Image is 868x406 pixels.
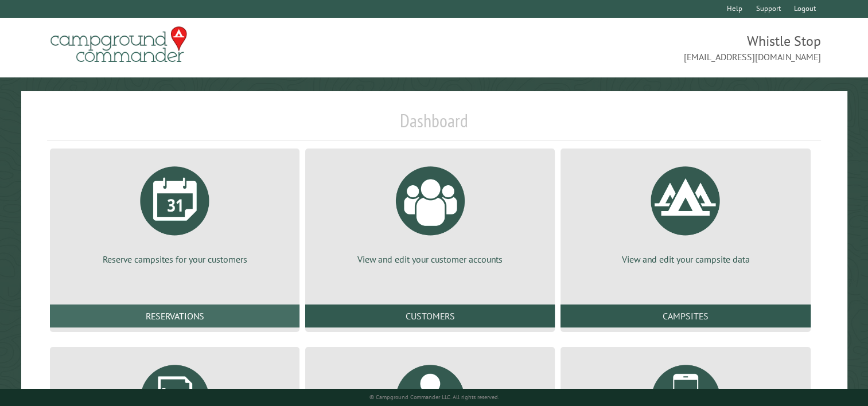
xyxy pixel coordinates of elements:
[574,253,796,266] p: View and edit your campsite data
[64,158,286,266] a: Reserve campsites for your customers
[319,158,541,266] a: View and edit your customer accounts
[47,22,190,67] img: Campground Commander
[560,304,810,327] a: Campsites
[50,304,299,327] a: Reservations
[64,253,286,266] p: Reserve campsites for your customers
[47,110,821,141] h1: Dashboard
[319,253,541,266] p: View and edit your customer accounts
[434,32,822,64] span: Whistle Stop [EMAIL_ADDRESS][DOMAIN_NAME]
[574,158,796,266] a: View and edit your campsite data
[305,304,555,327] a: Customers
[369,393,499,401] small: © Campground Commander LLC. All rights reserved.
